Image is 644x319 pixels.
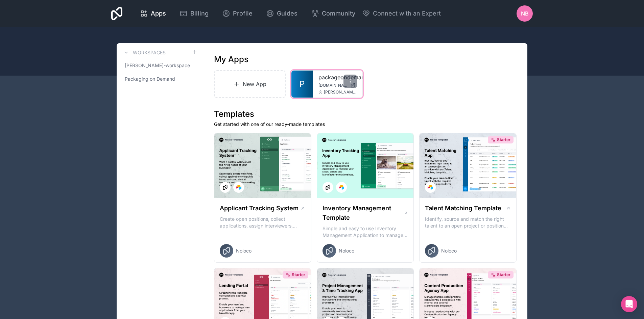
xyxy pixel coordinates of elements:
[291,71,313,98] a: P
[233,9,253,18] span: Profile
[497,272,510,277] span: Starter
[323,225,408,239] p: Simple and easy to use Inventory Management Application to manage your stock, orders and Manufact...
[190,9,209,18] span: Billing
[122,49,166,57] a: Workspaces
[318,83,348,88] span: [DOMAIN_NAME]
[125,76,175,82] span: Packaging on Demand
[339,185,344,190] img: Airtable Logo
[292,272,305,277] span: Starter
[133,49,166,56] h3: Workspaces
[373,9,441,18] span: Connect with an Expert
[122,73,197,85] a: Packaging on Demand
[324,89,357,95] span: [PERSON_NAME][EMAIL_ADDRESS][DOMAIN_NAME]
[214,54,248,65] h1: My Apps
[214,109,517,119] h1: Templates
[318,73,357,81] a: packageondemand
[318,83,357,88] a: [DOMAIN_NAME]
[214,121,517,128] p: Get started with one of our ready-made templates
[217,6,258,21] a: Profile
[322,9,355,18] span: Community
[236,185,241,190] img: Airtable Logo
[261,6,303,21] a: Guides
[621,296,637,312] div: Open Intercom Messenger
[521,9,529,18] span: NB
[425,216,511,229] p: Identify, source and match the right talent to an open project or position with our Talent Matchi...
[214,70,286,98] a: New App
[428,185,433,190] img: Airtable Logo
[441,247,457,254] span: Noloco
[277,9,297,18] span: Guides
[306,6,361,21] a: Community
[174,6,214,21] a: Billing
[497,137,510,142] span: Starter
[122,59,197,72] a: [PERSON_NAME]-workspace
[151,9,166,18] span: Apps
[236,247,252,254] span: Noloco
[300,79,305,89] span: P
[425,204,501,213] h1: Talent Matching Template
[135,6,171,21] a: Apps
[323,204,404,222] h1: Inventory Management Template
[220,204,299,213] h1: Applicant Tracking System
[220,216,306,229] p: Create open positions, collect applications, assign interviewers, centralise candidate feedback a...
[362,9,441,18] button: Connect with an Expert
[339,247,354,254] span: Noloco
[125,62,190,69] span: [PERSON_NAME]-workspace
